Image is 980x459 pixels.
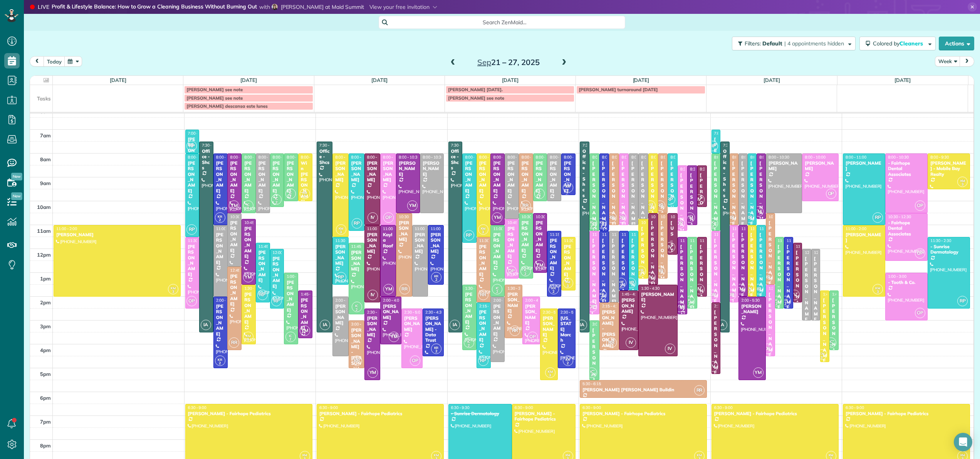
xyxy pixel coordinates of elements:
[451,149,460,171] div: Office - Shcs
[520,200,531,211] span: RR
[273,250,294,255] span: 12:00 - 2:30
[563,187,573,194] small: 2
[535,201,545,212] div: [PHONE_NUMBER]
[272,256,282,289] div: [PERSON_NAME]
[804,256,809,328] div: [PERSON_NAME]
[714,131,733,136] span: 7:00 - 8:00
[651,220,656,287] div: [PERSON_NAME]
[930,160,968,177] div: [PERSON_NAME] - Mobile Bay Realty
[399,155,420,160] span: 8:00 - 10:30
[110,77,126,83] a: [DATE]
[631,160,636,227] div: [PERSON_NAME]
[616,212,626,223] span: OP
[622,232,643,237] span: 11:15 - 1:45
[216,232,225,265] div: [PERSON_NAME]
[638,268,643,272] span: KM
[431,226,451,231] span: 11:00 - 1:30
[286,201,296,212] div: [PHONE_NUMBER]
[732,155,753,160] span: 8:00 - 11:00
[367,226,388,231] span: 11:00 - 2:15
[289,190,292,195] span: IC
[243,205,253,212] small: 2
[479,160,488,194] div: [PERSON_NAME]
[795,250,800,322] div: [PERSON_NAME]
[700,167,721,172] span: 8:30 - 10:15
[287,155,307,160] span: 8:00 - 10:00
[645,272,656,282] span: IV
[287,274,305,279] span: 1:00 - 4:00
[599,220,604,224] span: KR
[939,37,974,50] button: Actions
[186,103,267,109] span: [PERSON_NAME] descansa este lunes
[300,193,310,200] small: 3
[188,244,197,277] div: [PERSON_NAME]
[479,155,500,160] span: 8:00 - 11:30
[714,160,718,232] div: [PERSON_NAME]
[215,217,225,224] small: 2
[636,270,646,278] small: 3
[873,40,926,47] span: Colored by
[550,155,571,160] span: 8:00 - 10:00
[367,232,378,254] div: [PERSON_NAME]
[188,238,209,243] span: 11:30 - 2:30
[230,160,239,194] div: [PERSON_NAME]
[732,37,856,50] button: Filters: Default | 4 appointments hidden
[814,250,835,255] span: 12:00 - 3:00
[247,202,250,207] span: IC
[732,232,737,304] div: [PERSON_NAME]
[566,184,570,189] span: KR
[759,226,780,231] span: 11:00 - 2:00
[451,143,470,148] span: 7:30 - 3:30
[784,40,844,47] span: | 4 appointments hidden
[846,226,866,231] span: 11:00 - 2:00
[319,149,330,165] div: Office - Shcs
[646,205,655,212] small: 3
[680,238,701,243] span: 11:30 - 2:45
[507,155,528,160] span: 8:00 - 10:45
[202,143,220,148] span: 7:30 - 3:30
[787,238,807,243] span: 11:30 - 2:30
[335,160,346,183] div: [PERSON_NAME]
[230,214,253,219] span: 10:30 - 12:45
[216,226,237,231] span: 11:00 - 2:00
[478,229,488,236] small: 3
[186,95,243,101] span: [PERSON_NAME] see note
[641,226,646,292] div: [PERSON_NAME]
[465,155,486,160] span: 8:00 - 11:45
[622,155,643,160] span: 8:00 - 11:00
[845,232,883,243] div: [PERSON_NAME]
[915,248,925,259] span: OP
[661,155,681,160] span: 8:00 - 10:30
[230,268,251,273] span: 12:45 - 4:15
[655,266,665,276] span: RR
[522,155,542,160] span: 8:00 - 10:30
[352,218,362,229] span: RP
[714,155,735,160] span: 8:00 - 11:15
[700,244,705,310] div: [PERSON_NAME]
[272,160,282,194] div: [PERSON_NAME]
[275,196,278,200] span: IC
[777,244,782,316] div: [PERSON_NAME]
[286,160,296,194] div: [PERSON_NAME]
[493,155,514,160] span: 8:00 - 11:00
[762,40,783,47] span: Default
[750,232,755,304] div: [PERSON_NAME]
[690,244,695,310] div: [PERSON_NAME]
[218,214,222,219] span: KR
[708,223,718,230] small: 2
[814,256,818,328] div: [PERSON_NAME]
[661,214,681,219] span: 10:30 - 1:15
[741,160,745,232] div: [PERSON_NAME]
[186,224,197,235] span: RP
[335,238,356,243] span: 11:30 - 1:30
[741,226,762,231] span: 11:00 - 2:00
[244,160,253,194] div: [PERSON_NAME]
[230,155,251,160] span: 8:00 - 10:30
[186,87,243,92] span: [PERSON_NAME] see note
[762,272,773,282] span: RR
[258,244,279,249] span: 11:45 - 2:15
[660,160,665,227] div: [PERSON_NAME]
[56,226,77,231] span: 11:00 - 2:00
[769,214,789,219] span: 10:30 - 1:30
[744,212,754,223] span: RP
